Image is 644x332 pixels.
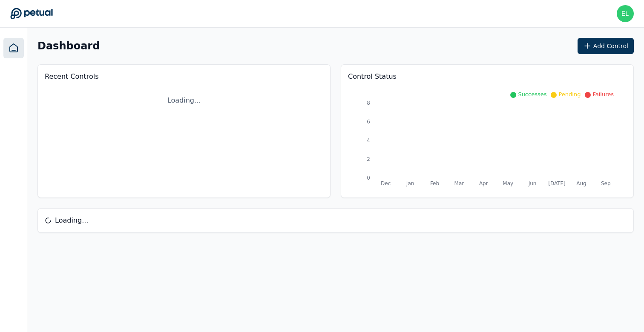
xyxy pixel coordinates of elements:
[430,180,439,186] tspan: Feb
[479,180,488,186] tspan: Apr
[503,180,513,186] tspan: May
[37,40,100,52] h2: Dashboard
[367,100,370,106] tspan: 8
[3,38,24,58] a: Dashboard
[578,38,634,54] button: Add Control
[367,137,370,143] tspan: 4
[406,180,414,186] tspan: Jan
[367,175,370,181] tspan: 0
[601,180,611,186] tspan: Sep
[558,91,581,97] span: Pending
[592,91,614,97] span: Failures
[528,180,537,186] tspan: Jun
[45,89,323,112] div: Loading...
[38,209,633,232] div: Loading...
[548,180,566,186] tspan: [DATE]
[518,91,546,97] span: Successes
[348,72,627,82] p: Control Status
[381,180,391,186] tspan: Dec
[576,180,586,186] tspan: Aug
[454,180,464,186] tspan: Mar
[617,5,634,22] img: eliot+amd@petual.ai
[367,119,370,125] tspan: 6
[367,156,370,162] tspan: 2
[45,72,323,82] h3: Recent Controls
[10,8,53,20] a: Go to Dashboard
